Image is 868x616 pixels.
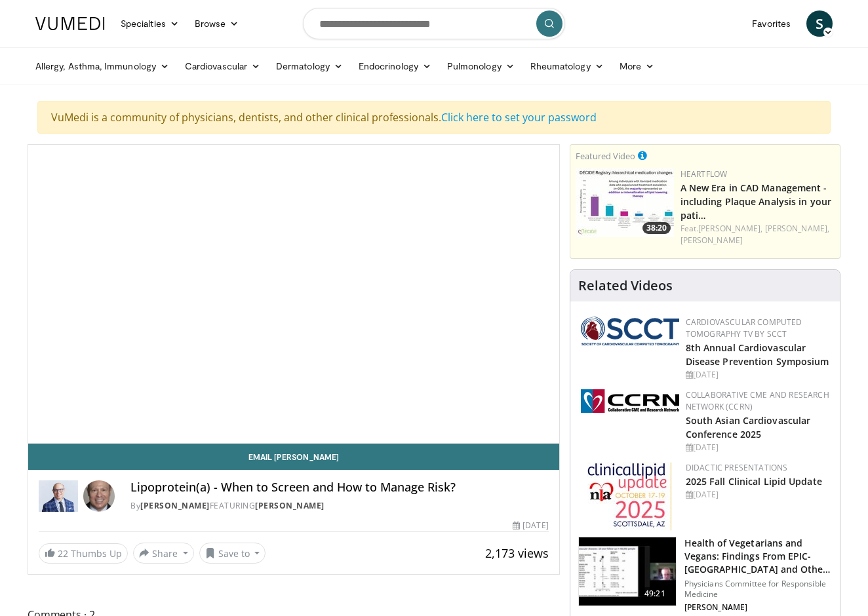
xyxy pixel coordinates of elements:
div: [DATE] [686,442,829,453]
a: 8th Annual Cardiovascular Disease Prevention Symposium [686,341,829,368]
img: d65bce67-f81a-47c5-b47d-7b8806b59ca8.jpg.150x105_q85_autocrop_double_scale_upscale_version-0.2.jpg [587,462,672,531]
span: 2,173 views [485,545,549,561]
a: S [806,10,833,37]
div: [DATE] [513,520,548,531]
a: 2025 Fall Clinical Lipid Update [686,475,822,488]
small: Featured Video [576,150,635,162]
a: Click here to set your password [441,110,597,125]
a: Browse [187,10,247,37]
h3: Health of Vegetarians and Vegans: Findings From EPIC-[GEOGRAPHIC_DATA] and Othe… [684,537,832,576]
a: South Asian Cardiovascular Conference 2025 [686,414,811,440]
span: 38:20 [642,222,671,234]
a: Cardiovascular [177,53,268,79]
a: More [612,53,662,79]
img: Avatar [83,480,115,512]
a: Rheumatology [523,53,612,79]
a: Heartflow [681,168,728,180]
div: Feat. [681,223,835,246]
div: [DATE] [686,489,829,501]
img: 738d0e2d-290f-4d89-8861-908fb8b721dc.150x105_q85_crop-smart_upscale.jpg [576,168,674,237]
a: Email [PERSON_NAME] [28,444,559,470]
p: [PERSON_NAME] [684,602,832,613]
div: By FEATURING [130,500,549,512]
a: 38:20 [576,168,674,237]
a: [PERSON_NAME], [698,223,762,234]
a: Favorites [744,10,799,37]
a: Endocrinology [351,53,439,79]
div: Didactic Presentations [686,462,829,474]
a: Pulmonology [439,53,523,79]
a: [PERSON_NAME], [765,223,829,234]
img: VuMedi Logo [35,17,105,30]
a: Cardiovascular Computed Tomography TV by SCCT [686,317,802,339]
h4: Lipoprotein(a) - When to Screen and How to Manage Risk? [130,480,549,495]
div: [DATE] [686,369,829,381]
span: 22 [58,547,68,560]
span: 49:21 [639,587,671,600]
a: A New Era in CAD Management - including Plaque Analysis in your pati… [681,182,831,221]
a: 22 Thumbs Up [39,543,128,564]
a: [PERSON_NAME] [255,500,325,511]
img: Dr. Robert S. Rosenson [39,480,78,512]
a: Dermatology [268,53,351,79]
img: a04ee3ba-8487-4636-b0fb-5e8d268f3737.png.150x105_q85_autocrop_double_scale_upscale_version-0.2.png [581,389,679,413]
a: Specialties [113,10,187,37]
button: Save to [199,543,266,564]
img: 606f2b51-b844-428b-aa21-8c0c72d5a896.150x105_q85_crop-smart_upscale.jpg [579,537,676,606]
div: VuMedi is a community of physicians, dentists, and other clinical professionals. [37,101,831,134]
input: Search topics, interventions [303,8,565,39]
button: Share [133,543,194,564]
a: [PERSON_NAME] [681,235,743,246]
img: 51a70120-4f25-49cc-93a4-67582377e75f.png.150x105_q85_autocrop_double_scale_upscale_version-0.2.png [581,317,679,345]
h4: Related Videos [578,278,673,294]
a: Allergy, Asthma, Immunology [28,53,177,79]
video-js: Video Player [28,145,559,444]
a: [PERSON_NAME] [140,500,210,511]
a: Collaborative CME and Research Network (CCRN) [686,389,829,412]
p: Physicians Committee for Responsible Medicine [684,579,832,600]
